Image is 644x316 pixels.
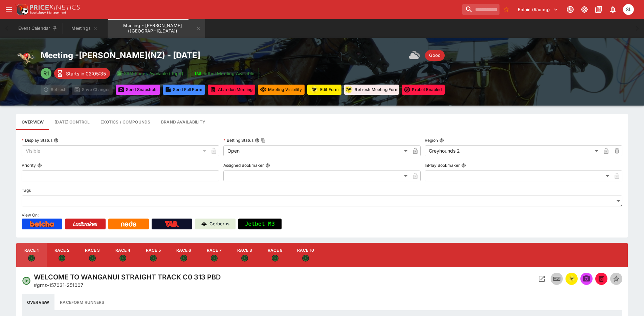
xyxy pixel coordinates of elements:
button: Race 5 [138,243,169,267]
svg: Open [89,255,96,262]
button: View and edit meeting dividends and compounds. [95,114,156,130]
button: Meeting - Hatrick Straight (NZ) [108,19,205,38]
span: Send Snapshot [580,273,593,285]
button: Set Featured Event [610,273,622,285]
p: Region [425,137,438,143]
svg: Open [211,255,218,262]
svg: Open [180,255,187,262]
button: Base meeting details [16,114,49,130]
button: Overview [22,294,54,310]
img: overcast.png [409,49,422,62]
p: Copy To Clipboard [34,281,83,289]
img: racingform.png [344,85,353,94]
button: Configure brand availability for the meeting [156,114,211,130]
button: Race 6 [169,243,199,267]
div: racingform [344,85,353,94]
button: Race 10 [290,243,321,267]
button: Race 2 [47,243,77,267]
div: Track Condition: Good [425,50,445,61]
img: PriceKinetics [30,5,80,10]
button: SRM Prices Available (Top4) [113,68,188,79]
button: Event Calendar [14,19,62,38]
button: Meetings [63,19,106,38]
img: Neds [121,221,136,227]
button: racingform [565,273,578,285]
p: Assigned Bookmaker [223,162,264,168]
svg: Open [28,255,35,262]
span: Good [425,52,445,59]
button: Display Status [54,138,59,143]
button: Open Event [536,273,548,285]
div: racingform [568,275,576,283]
img: greyhound_racing.png [16,49,35,68]
button: Jetbet Meeting Available [191,68,259,79]
button: Raceform Runners [54,294,110,310]
div: racingform [309,85,319,94]
button: Configure each race specific details at once [49,114,95,130]
button: Toggle light/dark mode [578,3,591,16]
button: Assigned Bookmaker [265,163,270,168]
svg: Open [241,255,248,262]
p: InPlay Bookmaker [425,162,460,168]
div: basic tabs example [22,294,622,310]
svg: Open [150,255,157,262]
svg: Open [272,255,279,262]
img: PriceKinetics Logo [15,3,28,16]
button: Send Full Form [163,85,205,95]
button: Notifications [607,3,619,16]
img: Sportsbook Management [30,11,66,14]
button: Select Tenant [514,4,562,15]
button: InPlay Bookmaker [461,163,466,168]
div: Weather: Cloudy [409,49,422,62]
button: Race 8 [229,243,260,267]
h4: WELCOME TO WANGANUI STRAIGHT TRACK C0 313 PBD [34,273,221,281]
button: Documentation [593,3,605,16]
p: Cerberus [209,221,229,227]
svg: Open [59,255,65,262]
button: Toggle ProBet for every event in this meeting [402,85,444,95]
p: Display Status [22,137,52,143]
button: Copy To Clipboard [261,138,266,143]
h2: Meeting - [PERSON_NAME] ( NZ ) - [DATE] [41,50,200,61]
svg: Open [22,276,31,286]
p: Starts in 02:05:35 [66,70,106,77]
svg: Open [302,255,309,262]
button: open drawer [3,3,15,16]
div: Greyhounds 2 [425,145,601,156]
img: racingform.png [568,275,576,283]
img: Betcha [30,221,54,227]
img: TabNZ [165,221,179,227]
button: Send Snapshots [116,85,160,95]
button: Priority [37,163,42,168]
a: Cerberus [195,219,236,229]
img: racingform.png [309,85,319,94]
img: Ladbrokes [73,221,97,227]
svg: Open [119,255,126,262]
button: Race 3 [77,243,108,267]
button: Jetbet M3 [238,219,282,229]
img: Cerberus [201,221,207,227]
button: Refresh Meeting Form [344,85,399,95]
button: Connected to PK [564,3,576,16]
span: View On: [22,212,39,218]
p: Priority [22,162,36,168]
button: Race 4 [108,243,138,267]
button: Mark all events in meeting as closed and abandoned. [208,85,255,95]
button: Singa Livett [621,2,636,17]
p: Tags [22,187,31,193]
button: No Bookmarks [501,4,512,15]
div: Visible [22,145,208,156]
div: Open [223,145,410,156]
button: Race 9 [260,243,290,267]
button: Race 1 [16,243,47,267]
button: Region [439,138,444,143]
button: Betting StatusCopy To Clipboard [255,138,260,143]
img: jetbet-logo.svg [194,70,201,77]
button: Race 7 [199,243,229,267]
p: Betting Status [223,137,253,143]
input: search [462,4,499,15]
button: Update RacingForm for all races in this meeting [307,85,341,95]
span: Mark an event as closed and abandoned. [595,275,607,282]
button: Inplay [551,273,563,285]
div: Singa Livett [623,4,634,15]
